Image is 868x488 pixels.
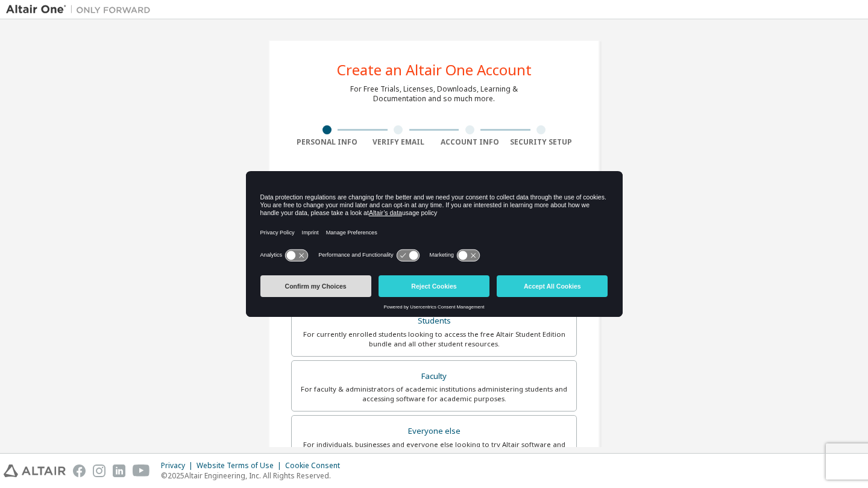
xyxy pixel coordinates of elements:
[6,4,157,16] img: Altair One
[93,465,105,477] img: instagram.svg
[299,423,569,440] div: Everyone else
[161,471,347,481] p: © 2025 Altair Engineering, Inc. All Rights Reserved.
[299,384,569,404] div: For faculty & administrators of academic institutions administering students and accessing softwa...
[299,313,569,330] div: Students
[506,137,577,147] div: Security Setup
[291,137,363,147] div: Personal Info
[363,137,435,147] div: Verify Email
[434,137,506,147] div: Account Info
[113,465,125,477] img: linkedin.svg
[73,465,86,477] img: facebook.svg
[197,461,285,471] div: Website Terms of Use
[4,465,66,477] img: altair_logo.svg
[337,63,532,77] div: Create an Altair One Account
[299,330,569,349] div: For currently enrolled students looking to access the free Altair Student Edition bundle and all ...
[299,440,569,459] div: For individuals, businesses and everyone else looking to try Altair software and explore our prod...
[299,368,569,385] div: Faculty
[350,84,518,104] div: For Free Trials, Licenses, Downloads, Learning & Documentation and so much more.
[133,465,150,477] img: youtube.svg
[285,461,347,471] div: Cookie Consent
[161,461,197,471] div: Privacy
